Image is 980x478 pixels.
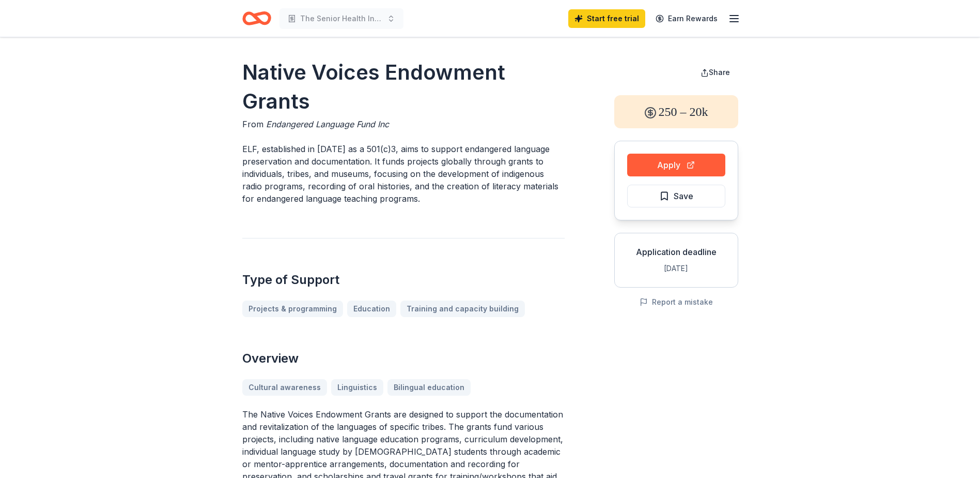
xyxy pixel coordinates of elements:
div: From [242,118,565,130]
button: Save [627,185,725,207]
button: Share [692,62,738,83]
a: Start free trial [568,9,645,28]
h1: Native Voices Endowment Grants [242,58,565,116]
a: Earn Rewards [649,9,724,28]
div: 250 – 20k [614,95,738,128]
a: Home [242,6,271,31]
div: Application deadline [623,246,729,258]
a: Projects & programming [242,301,343,317]
p: ELF, established in [DATE] as a 501(c)3, aims to support endangered language preservation and doc... [242,143,565,205]
span: Endangered Language Fund Inc [266,119,389,129]
span: The Senior Health Insurance Counseling for [US_STATE] ([PERSON_NAME]) [300,12,383,25]
h2: Overview [242,350,565,367]
a: Education [347,301,396,317]
h2: Type of Support [242,272,565,288]
span: Save [674,189,693,203]
button: The Senior Health Insurance Counseling for [US_STATE] ([PERSON_NAME]) [279,8,403,29]
span: Share [709,68,730,77]
div: [DATE] [623,262,729,275]
button: Report a mistake [640,296,713,308]
a: Training and capacity building [400,301,525,317]
button: Apply [627,154,725,176]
